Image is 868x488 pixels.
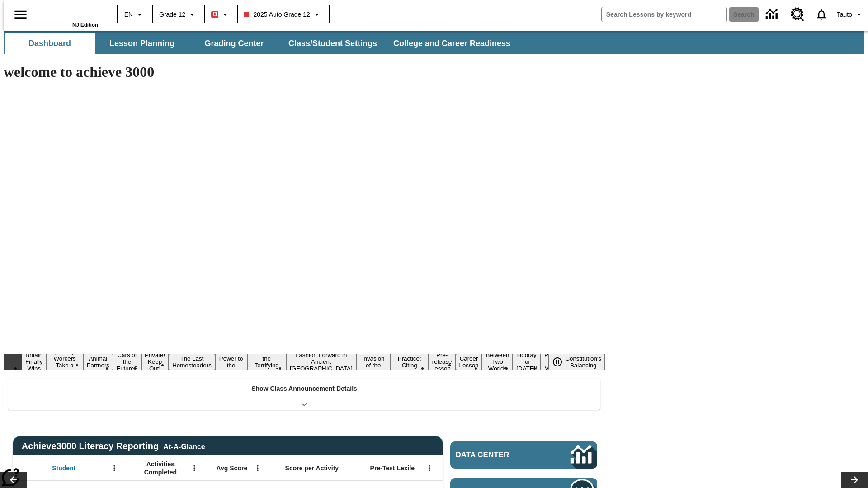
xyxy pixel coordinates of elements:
span: Score per Activity [285,464,339,472]
button: Open Menu [188,461,201,475]
button: Lesson carousel, Next [841,472,868,488]
button: Slide 5 Private! Keep Out! [141,350,169,373]
span: Pre-Test Lexile [370,464,415,472]
span: Student [52,464,75,472]
button: Slide 16 Point of View [541,350,561,373]
button: Slide 15 Hooray for Constitution Day! [513,350,541,373]
a: Resource Center, Will open in new tab [785,2,810,27]
button: Slide 9 Fashion Forward in Ancient Rome [286,350,356,373]
span: Grade 12 [159,10,185,19]
span: Data Center [456,450,540,460]
button: Lesson Planning [97,33,187,54]
div: At-A-Glance [163,441,205,451]
button: Slide 10 The Invasion of the Free CD [356,347,391,377]
button: Slide 3 Animal Partners [83,354,113,370]
div: Pause [548,354,576,370]
button: College and Career Readiness [386,33,518,54]
button: Slide 6 The Last Homesteaders [169,354,215,370]
button: Open Menu [108,461,121,475]
button: Grading Center [189,33,279,54]
button: Dashboard [5,33,95,54]
button: Slide 11 Mixed Practice: Citing Evidence [391,347,429,377]
span: Achieve3000 Literacy Reporting [22,441,205,451]
button: Boost Class color is red. Change class color [208,6,234,23]
button: Slide 8 Attack of the Terrifying Tomatoes [247,347,286,377]
button: Grade: Grade 12, Select a grade [156,6,201,23]
div: Home [39,3,98,28]
span: Activities Completed [131,460,190,476]
span: Tauto [837,10,852,19]
button: Open side menu [7,1,34,28]
h1: welcome to achieve 3000 [4,64,605,80]
button: Slide 12 Pre-release lesson [429,350,456,373]
button: Slide 13 Career Lesson [456,354,482,370]
p: Show Class Announcement Details [251,384,357,394]
div: Show Class Announcement Details [8,379,600,410]
button: Class: 2025 Auto Grade 12, Select your class [241,6,325,23]
button: Language: EN, Select a language [120,6,149,23]
a: Notifications [810,3,833,26]
button: Slide 7 Solar Power to the People [215,347,247,377]
button: Slide 14 Between Two Worlds [482,350,513,373]
div: SubNavbar [4,33,519,54]
button: Open Menu [251,461,264,475]
span: B [212,9,217,20]
a: Data Center [760,2,785,27]
span: 2025 Auto Grade 12 [244,10,310,19]
span: NJ Edition [72,22,98,28]
button: Slide 4 Cars of the Future? [113,350,141,373]
button: Open Menu [423,461,436,475]
button: Slide 17 The Constitution's Balancing Act [561,347,605,377]
span: EN [124,10,133,19]
a: Data Center [450,441,597,469]
button: Slide 2 Labor Day: Workers Take a Stand [47,347,83,377]
span: Avg Score [216,464,247,472]
button: Pause [548,354,566,370]
input: search field [602,7,726,22]
a: Home [39,4,98,22]
button: Profile/Settings [833,6,868,23]
button: Slide 1 Britain Finally Wins [22,350,47,373]
div: SubNavbar [4,31,864,54]
button: Class/Student Settings [281,33,384,54]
